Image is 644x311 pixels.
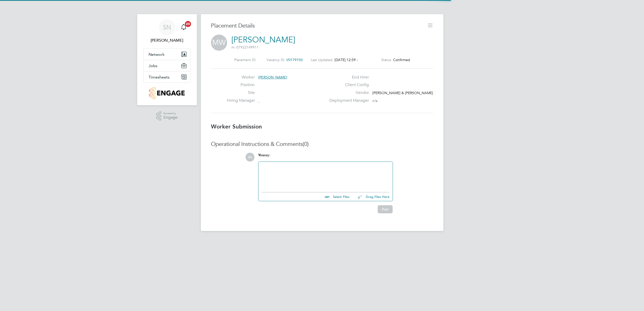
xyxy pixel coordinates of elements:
label: Status [381,58,391,62]
button: Drag Files Here [353,192,390,202]
span: Stephen Nottage [143,37,191,43]
span: [PERSON_NAME] [258,75,287,80]
label: Site [227,90,255,95]
label: Last Updated [311,58,332,62]
h3: Operational Instructions & Comments [211,141,433,148]
button: Jobs [144,60,190,71]
label: Position [227,82,255,88]
button: Network [144,49,190,60]
span: [DATE] 12:59 - [335,58,358,62]
nav: Main navigation [137,14,197,105]
span: Engage [163,115,178,120]
span: Powered by [163,111,178,116]
h3: Placement Details [211,22,423,30]
span: SN [163,24,171,31]
label: End Hirer [326,75,369,80]
button: Post [378,205,393,213]
button: Timesheets [144,71,190,83]
span: MW [211,35,227,51]
a: SN[PERSON_NAME] [143,19,191,43]
span: 20 [185,21,191,27]
label: Client Config [326,82,369,88]
a: Powered byEngage [156,111,178,121]
label: Vendor [326,90,369,95]
label: Deployment Manager [326,98,369,103]
label: Worker [227,75,255,80]
label: Hiring Manager [227,98,255,103]
img: countryside-properties-logo-retina.png [149,87,185,99]
a: 20 [179,19,189,35]
span: (0) [303,141,309,147]
span: You [258,153,264,157]
label: Vacancy ID [267,58,284,62]
span: Network [149,52,164,57]
span: Confirmed [393,58,410,62]
span: SN [246,153,254,162]
a: [PERSON_NAME] [231,35,295,45]
span: [PERSON_NAME] & [PERSON_NAME] Limited [372,91,446,95]
span: V0179150 [286,58,303,62]
label: Placement ID [234,58,255,62]
span: m: 07922149911 [231,45,259,49]
span: Timesheets [149,75,170,80]
a: Go to home page [143,87,191,99]
div: say: [258,153,393,162]
span: n/a [372,98,377,103]
span: Jobs [149,63,157,68]
b: Worker Submission [211,123,262,130]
